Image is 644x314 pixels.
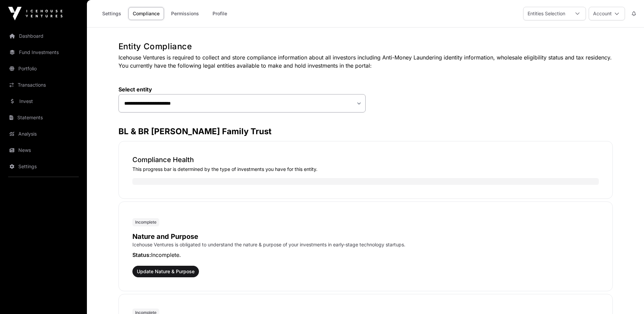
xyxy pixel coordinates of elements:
a: News [5,143,81,158]
a: Invest [5,94,81,109]
a: Permissions [167,7,203,20]
p: Nature and Purpose [132,232,599,241]
a: Settings [5,159,81,174]
div: Entities Selection [523,7,569,20]
a: Dashboard [5,29,81,43]
span: Incomplete [135,220,157,225]
button: Account [589,7,625,20]
button: Update Nature & Purpose [132,266,199,277]
a: Profile [206,7,233,20]
a: Analysis [5,126,81,141]
p: Incomplete. [132,251,599,259]
a: Settings [98,7,126,20]
a: Fund Investments [5,45,81,60]
span: Status: [132,251,151,258]
a: Portfolio [5,61,81,76]
p: Icehouse Ventures is required to collect and store compliance information about all investors inc... [118,53,613,70]
img: Icehouse Ventures Logo [8,7,62,20]
label: Select entity [118,86,366,93]
p: Icehouse Ventures is obligated to understand the nature & purpose of your investments in early-st... [132,241,599,248]
h1: Entity Compliance [118,41,613,52]
a: Statements [5,110,81,125]
p: This progress bar is determined by the type of investments you have for this entity. [132,166,599,173]
a: Compliance [128,7,164,20]
a: Transactions [5,77,81,92]
p: Compliance Health [132,155,599,164]
h3: BL & BR [PERSON_NAME] Family Trust [118,126,613,137]
span: Update Nature & Purpose [137,268,195,275]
